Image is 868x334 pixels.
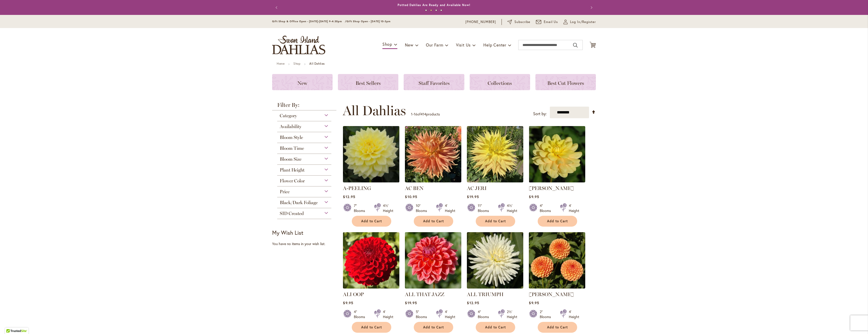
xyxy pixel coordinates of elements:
[272,229,303,236] strong: My Wish List
[293,62,300,65] a: Shop
[467,232,523,289] img: ALL TRIUMPH
[425,9,427,11] button: 1 of 4
[405,232,461,289] img: ALL THAT JAZZ
[405,42,413,47] span: New
[470,74,530,90] a: Collections
[421,112,426,116] span: 414
[419,80,450,86] span: Staff Favorites
[507,203,517,213] div: 4½' Height
[507,309,517,319] div: 2½' Height
[488,80,512,86] span: Collections
[280,200,318,205] span: Black/Dark Foliage
[416,203,430,213] div: 10" Blooms
[467,185,487,191] a: AC JERI
[343,185,371,191] a: A-PEELING
[272,20,346,23] span: Gift Shop & Office Open - [DATE]-[DATE] 9-4:30pm /
[485,219,506,223] span: Add to Cart
[416,309,430,319] div: 5" Blooms
[356,80,381,86] span: Best Sellers
[405,285,461,290] a: ALL THAT JAZZ
[405,179,461,183] a: AC BEN
[563,19,596,25] a: Log In/Register
[445,309,455,319] div: 4' Height
[280,113,297,118] span: Category
[529,126,585,182] img: AHOY MATEY
[280,156,301,162] span: Bloom Size
[569,309,579,319] div: 4' Height
[569,203,579,213] div: 4' Height
[507,19,530,25] a: Subscribe
[398,3,470,7] a: Potted Dahlias Are Ready and Available Now!
[414,216,453,227] button: Add to Cart
[352,322,391,333] button: Add to Cart
[280,135,303,140] span: Bloom Style
[280,146,304,151] span: Bloom Time
[426,42,443,47] span: Our Farm
[342,125,401,184] img: A-Peeling
[544,19,558,25] span: Email Us
[361,219,382,223] span: Add to Cart
[423,219,444,223] span: Add to Cart
[343,179,399,183] a: A-Peeling
[343,194,355,199] span: $12.95
[570,19,596,25] span: Log In/Register
[540,309,554,319] div: 2" Blooms
[343,300,353,305] span: $9.95
[272,102,336,110] strong: Filter By:
[476,216,515,227] button: Add to Cart
[440,9,442,11] button: 4 of 4
[529,194,539,199] span: $9.95
[536,19,558,25] a: Email Us
[272,36,325,54] a: store logo
[343,232,399,289] img: ALI OOP
[343,103,406,118] span: All Dahlias
[277,62,285,65] a: Home
[483,42,506,47] span: Help Center
[4,316,18,330] iframe: Launch Accessibility Center
[467,179,523,183] a: AC Jeri
[354,203,368,213] div: 7" Blooms
[538,322,577,333] button: Add to Cart
[272,241,340,246] div: You have no items in your wish list.
[467,285,523,290] a: ALL TRIUMPH
[272,3,282,13] button: Previous
[383,203,393,213] div: 4½' Height
[445,203,455,213] div: 4' Height
[547,80,584,86] span: Best Cut Flowers
[352,216,391,227] button: Add to Cart
[465,19,496,25] a: [PHONE_NUMBER]
[309,62,325,65] strong: All Dahlias
[540,203,554,213] div: 4" Blooms
[476,322,515,333] button: Add to Cart
[430,9,432,11] button: 2 of 4
[547,219,568,223] span: Add to Cart
[514,19,530,25] span: Subscribe
[382,41,392,47] span: Shop
[529,300,539,305] span: $9.95
[547,325,568,329] span: Add to Cart
[467,291,504,297] a: ALL TRIUMPH
[272,74,333,90] a: New
[467,194,479,199] span: $19.95
[405,126,461,182] img: AC BEN
[586,3,596,13] button: Next
[478,203,492,213] div: 11" Blooms
[280,178,305,184] span: Flower Color
[435,9,437,11] button: 3 of 4
[529,291,574,297] a: [PERSON_NAME]
[423,325,444,329] span: Add to Cart
[529,179,585,183] a: AHOY MATEY
[533,109,547,118] label: Sort by:
[467,300,479,305] span: $12.95
[280,167,305,173] span: Plant Height
[405,185,424,191] a: AC BEN
[538,216,577,227] button: Add to Cart
[354,309,368,319] div: 4" Blooms
[405,291,444,297] a: ALL THAT JAZZ
[535,74,596,90] a: Best Cut Flowers
[411,110,440,118] p: - of products
[343,291,364,297] a: ALI OOP
[383,309,393,319] div: 4' Height
[405,300,417,305] span: $19.95
[343,285,399,290] a: ALI OOP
